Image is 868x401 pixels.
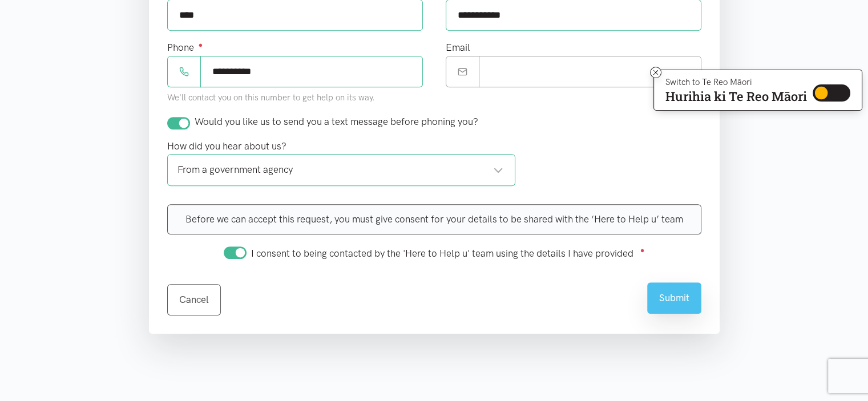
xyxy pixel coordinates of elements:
[177,162,504,177] div: From a government agency
[251,248,633,259] span: I consent to being contacted by the 'Here to Help u' team using the details I have provided
[199,40,203,49] sup: ●
[640,246,645,254] sup: ●
[167,92,375,103] small: We'll contact you on this number to get help on its way.
[665,91,807,102] p: Hurihia ki Te Reo Māori
[647,282,701,314] button: Submit
[167,204,701,234] div: Before we can accept this request, you must give consent for your details to be shared with the ‘...
[195,116,478,127] span: Would you like us to send you a text message before phoning you?
[200,56,423,87] input: Phone number
[446,40,470,55] label: Email
[479,56,701,87] input: Email
[167,139,286,154] label: How did you hear about us?
[665,79,807,86] p: Switch to Te Reo Māori
[167,40,203,55] label: Phone
[167,284,221,315] a: Cancel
